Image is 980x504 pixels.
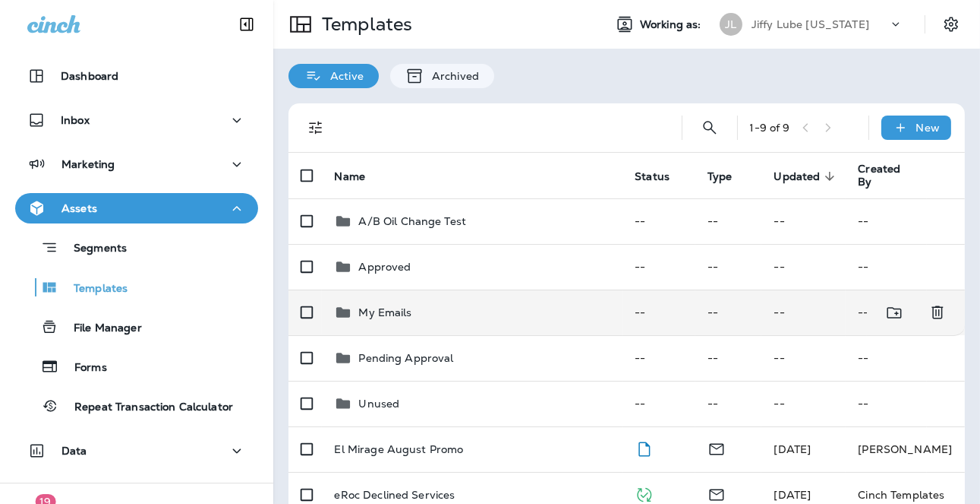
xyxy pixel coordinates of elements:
span: Jason Munk [774,488,811,502]
p: Unused [358,398,399,410]
div: JL [720,13,742,36]
p: New [916,122,940,134]
td: -- [846,244,965,290]
span: Working as: [640,18,704,31]
span: Email [707,487,726,500]
p: Jiffy Lube [US_STATE] [752,18,869,30]
p: File Manager [58,322,142,336]
span: Updated [774,170,820,183]
td: -- [846,290,927,335]
td: -- [846,381,965,426]
div: 1 - 9 of 9 [750,122,790,134]
p: eRoc Declined Services [334,489,455,501]
p: Inbox [61,114,90,126]
span: Status [635,170,670,183]
p: Marketing [61,158,115,170]
td: -- [695,381,761,426]
td: -- [846,335,965,381]
p: Templates [316,13,412,36]
span: Name [334,170,385,183]
td: -- [622,198,695,244]
button: Search Templates [695,113,725,143]
button: Delete [922,297,953,328]
p: Assets [61,202,97,214]
span: Status [635,170,689,183]
button: Filters [301,113,331,143]
td: -- [695,290,761,335]
p: El Mirage August Promo [334,443,463,455]
span: Created By [858,163,921,189]
p: Pending Approval [358,352,453,364]
span: Updated [774,170,840,183]
p: Templates [58,282,128,296]
td: -- [761,381,846,426]
p: Repeat Transaction Calculator [59,401,233,415]
td: -- [761,335,846,381]
td: -- [622,381,695,426]
td: -- [846,198,965,244]
button: Inbox [15,105,258,135]
button: Move to folder [879,297,910,328]
p: Active [323,70,364,82]
p: Segments [58,242,127,257]
td: -- [695,244,761,290]
span: Type [707,170,733,183]
span: Created By [858,163,901,189]
span: Name [334,170,365,183]
span: Email [707,441,726,455]
td: -- [761,198,846,244]
p: A/B Oil Change Test [358,215,466,227]
p: Data [61,445,87,457]
button: Dashboard [15,61,258,91]
p: Forms [59,361,107,376]
button: Templates [15,271,258,303]
td: -- [695,198,761,244]
p: My Emails [358,306,411,319]
button: Segments [15,231,258,264]
span: Jason Munk [774,442,811,456]
button: File Manager [15,311,258,343]
button: Assets [15,193,258,223]
span: Type [707,170,752,183]
span: Draft [635,441,654,455]
td: -- [622,244,695,290]
td: -- [622,290,695,335]
button: Data [15,436,258,466]
button: Settings [937,11,965,38]
button: Repeat Transaction Calculator [15,390,258,422]
button: Forms [15,350,258,382]
p: Approved [358,261,411,273]
span: Published [635,487,654,500]
button: Collapse Sidebar [225,9,268,40]
td: -- [761,290,846,335]
td: [PERSON_NAME] [846,426,965,472]
td: -- [622,335,695,381]
p: Dashboard [61,70,118,82]
td: -- [761,244,846,290]
td: -- [695,335,761,381]
p: Archived [424,70,479,82]
button: Marketing [15,149,258,179]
